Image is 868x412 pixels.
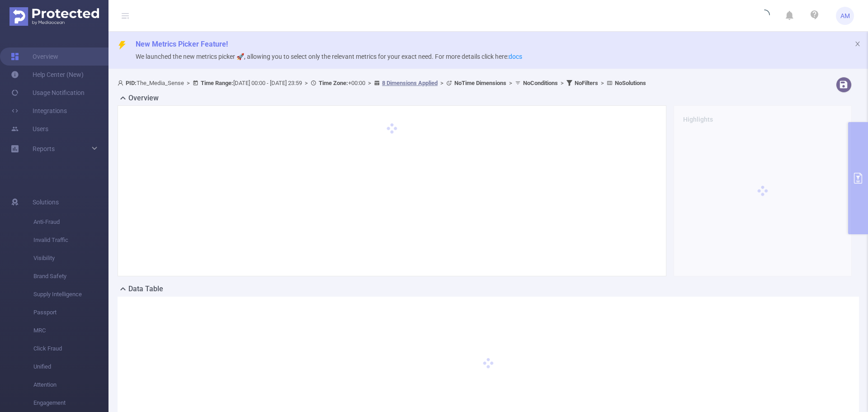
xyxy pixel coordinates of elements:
i: icon: loading [759,9,770,22]
span: > [365,80,374,86]
span: > [506,80,515,86]
b: Time Zone: [319,80,348,86]
span: Unified [33,358,108,376]
b: No Filters [575,80,598,86]
img: Protected Media [9,7,99,26]
span: Visibility [33,249,108,267]
span: Reports [33,145,55,152]
span: > [598,80,607,86]
a: Users [11,120,48,138]
span: > [558,80,566,86]
span: > [184,80,193,86]
button: icon: close [854,39,861,49]
span: Solutions [33,193,59,211]
b: Time Range: [201,80,233,86]
span: MRC [33,322,108,340]
span: AM [840,7,850,25]
span: Engagement [33,394,108,412]
u: 8 Dimensions Applied [382,80,438,86]
b: PID: [126,80,137,86]
a: Help Center (New) [11,66,84,84]
b: No Time Dimensions [454,80,506,86]
a: Usage Notification [11,84,85,102]
span: > [438,80,446,86]
span: Passport [33,303,108,322]
span: Invalid Traffic [33,231,108,249]
b: No Solutions [615,80,646,86]
a: Overview [11,47,58,66]
span: New Metrics Picker Feature! [136,40,228,48]
i: icon: thunderbolt [118,41,127,50]
h2: Data Table [128,284,163,294]
a: Reports [33,140,55,158]
span: Attention [33,376,108,394]
span: Click Fraud [33,340,108,358]
span: Anti-Fraud [33,213,108,231]
i: icon: user [118,80,126,86]
span: Brand Safety [33,267,108,285]
span: > [302,80,311,86]
b: No Conditions [523,80,558,86]
a: docs [509,53,522,60]
h2: Overview [128,93,159,104]
span: We launched the new metrics picker 🚀, allowing you to select only the relevant metrics for your e... [136,53,522,60]
a: Integrations [11,102,67,120]
i: icon: close [854,41,861,47]
span: The_Media_Sense [DATE] 00:00 - [DATE] 23:59 +00:00 [118,80,646,86]
span: Supply Intelligence [33,285,108,303]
